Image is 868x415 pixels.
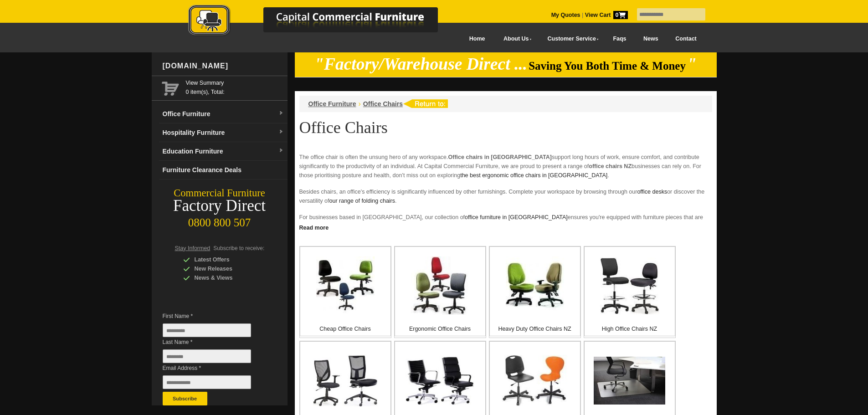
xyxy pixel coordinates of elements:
[329,198,395,204] a: our range of folding chairs
[163,5,482,38] img: Capital Commercial Furniture Logo
[489,246,581,338] a: Heavy Duty Office Chairs NZ Heavy Duty Office Chairs NZ
[299,213,712,240] p: For businesses based in [GEOGRAPHIC_DATA], our collection of ensures you're equipped with furnitu...
[585,324,675,333] p: High Office Chairs NZ
[667,29,705,49] a: Contact
[635,29,667,49] a: News
[175,245,211,251] span: Stay Informed
[406,356,474,405] img: Executive Office Chairs
[314,55,527,73] em: "Factory/Warehouse Direct ...
[278,111,284,116] img: dropdown
[278,129,284,135] img: dropdown
[411,256,469,315] img: Ergonomic Office Chairs
[460,172,607,179] a: the best ergonomic office chairs in [GEOGRAPHIC_DATA]
[299,153,712,180] p: The office chair is often the unsung hero of any workspace. support long hours of work, ensure co...
[585,12,628,18] strong: View Cart
[316,256,375,315] img: Cheap Office Chairs
[537,29,604,49] a: Customer Service
[613,11,628,19] span: 0
[159,142,288,161] a: Education Furnituredropdown
[163,364,265,373] span: Email Address *
[600,257,659,314] img: High Office Chairs NZ
[152,187,288,200] div: Commercial Furniture
[605,29,635,49] a: Faqs
[295,221,717,232] a: Click to read more
[637,189,667,195] a: office desks
[159,52,288,80] div: [DOMAIN_NAME]
[502,355,568,406] img: Plastic Office Chairs
[529,60,686,72] span: Saving You Both Time & Money
[403,99,448,108] img: return to
[183,255,270,264] div: Latest Offers
[363,100,403,108] a: Office Chairs
[163,375,251,389] input: Email Address *
[159,123,288,142] a: Hospitality Furnituredropdown
[163,312,265,321] span: First Name *
[584,246,676,338] a: High Office Chairs NZ High Office Chairs NZ
[493,29,537,49] a: About Us
[594,357,665,405] img: Office Chair Mats
[278,148,284,154] img: dropdown
[448,154,552,160] strong: Office chairs in [GEOGRAPHIC_DATA]
[551,12,580,18] a: My Quotes
[163,392,207,405] button: Subscribe
[163,338,265,347] span: Last Name *
[359,99,361,108] li: ›
[163,349,251,363] input: Last Name *
[313,354,378,406] img: Mesh Office Chairs
[490,324,580,333] p: Heavy Duty Office Chairs NZ
[299,246,391,338] a: Cheap Office Chairs Cheap Office Chairs
[183,273,270,282] div: News & Views
[152,200,288,212] div: Factory Direct
[183,264,270,273] div: New Releases
[299,119,712,136] h1: Office Chairs
[186,78,284,87] a: View Summary
[300,324,390,333] p: Cheap Office Chairs
[186,78,284,95] span: 0 item(s), Total:
[308,100,356,108] a: Office Furniture
[583,12,627,18] a: View Cart0
[589,163,632,169] strong: office chairs NZ
[394,246,486,338] a: Ergonomic Office Chairs Ergonomic Office Chairs
[395,324,485,333] p: Ergonomic Office Chairs
[159,105,288,123] a: Office Furnituredropdown
[159,161,288,179] a: Furniture Clearance Deals
[163,5,482,41] a: Capital Commercial Furniture Logo
[299,187,712,205] p: Besides chairs, an office's efficiency is significantly influenced by other furnishings. Complete...
[163,323,251,337] input: First Name *
[506,256,564,315] img: Heavy Duty Office Chairs NZ
[152,212,288,229] div: 0800 800 507
[465,214,568,220] a: office furniture in [GEOGRAPHIC_DATA]
[213,245,264,251] span: Subscribe to receive:
[687,55,697,73] em: "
